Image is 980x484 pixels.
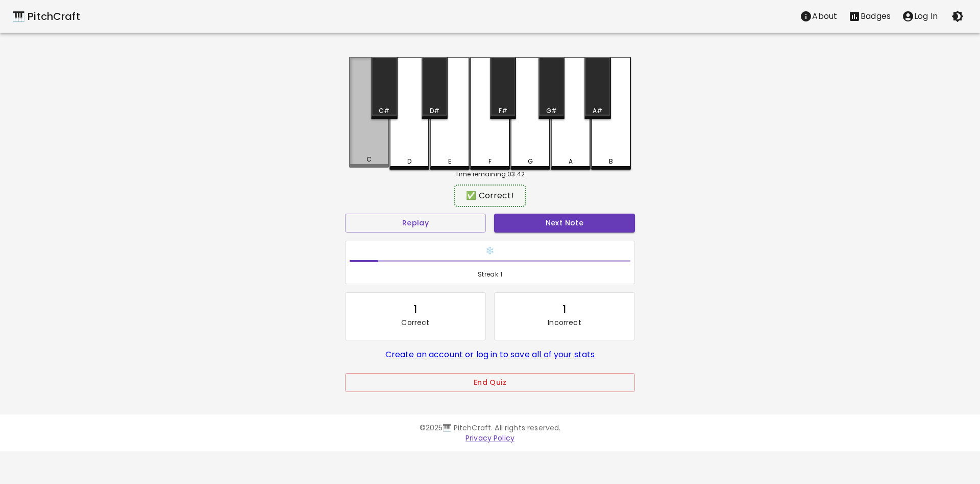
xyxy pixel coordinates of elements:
[861,10,891,22] p: Badges
[345,214,486,233] button: Replay
[459,190,521,202] div: ✅ Correct!
[488,157,492,166] div: F
[413,301,417,317] div: 1
[196,423,784,433] p: © 2025 🎹 PitchCraft. All rights reserved.
[843,6,896,27] button: Stats
[12,8,80,25] a: 🎹 PitchCraft
[896,6,943,27] button: account of current user
[562,301,566,317] div: 1
[379,106,389,116] div: C#
[546,106,557,116] div: G#
[401,317,429,328] p: Correct
[914,10,938,22] p: Log In
[366,155,372,164] div: C
[345,373,635,392] button: End Quiz
[465,433,514,443] a: Privacy Policy
[350,245,630,257] h6: ❄️
[350,269,630,280] span: Streak: 1
[569,157,573,166] div: A
[448,157,451,166] div: E
[593,106,602,116] div: A#
[528,157,533,166] div: G
[794,6,843,27] button: About
[349,170,631,179] div: Time remaining: 03:42
[548,317,581,328] p: Incorrect
[407,157,411,166] div: D
[609,157,613,166] div: B
[812,10,837,22] p: About
[385,349,595,360] a: Create an account or log in to save all of your stats
[430,106,439,116] div: D#
[494,214,635,233] button: Next Note
[499,106,507,116] div: F#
